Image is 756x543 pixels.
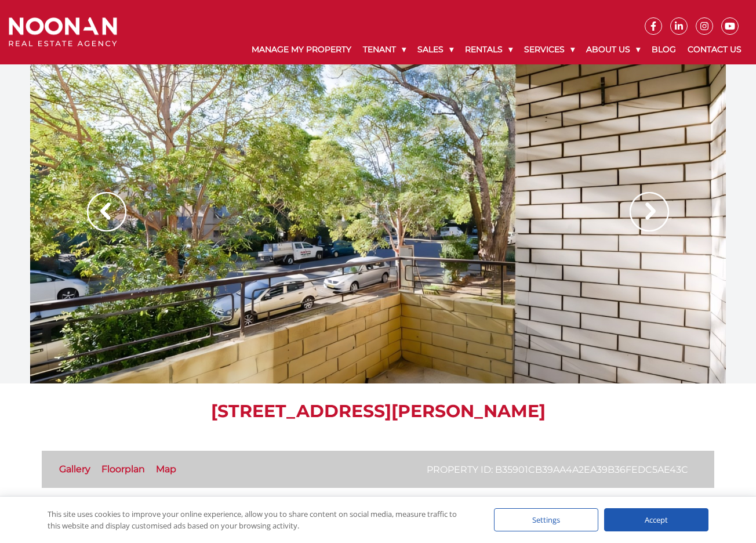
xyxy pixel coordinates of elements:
div: This site uses cookies to improve your online experience, allow you to share content on social me... [48,508,471,531]
h1: [STREET_ADDRESS][PERSON_NAME] [42,401,714,422]
a: Contact Us [682,35,747,64]
a: Map [156,464,176,475]
a: Tenant [357,35,412,64]
div: Settings [494,508,598,531]
img: Arrow slider [630,192,669,231]
img: Noonan Real Estate Agency [9,17,117,48]
a: About Us [580,35,646,64]
a: Floorplan [101,464,145,475]
p: Property ID: b35901cb39aa4a2ea39b36fedc5ae43c [427,462,688,477]
a: Manage My Property [246,35,357,64]
img: Arrow slider [87,192,126,231]
a: Sales [412,35,459,64]
a: Blog [646,35,682,64]
div: Accept [604,508,708,531]
a: Services [518,35,580,64]
a: Rentals [459,35,518,64]
a: Gallery [59,464,90,475]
